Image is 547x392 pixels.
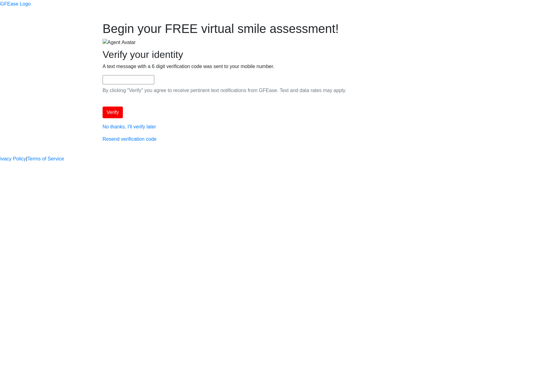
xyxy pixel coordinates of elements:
a: Terms of Service [27,155,64,163]
a: | [26,155,27,163]
h1: Begin your FREE virtual smile assessment! [103,21,444,36]
p: By clicking "Verify" you agree to receive pertinent text notifications from GFEase. Text and data... [103,87,444,94]
a: No thanks, I'll verify later [103,124,156,129]
p: A text message with a 6 digit verification code was sent to your mobile number. [103,63,444,70]
button: Verify [103,107,123,118]
img: Agent Avatar [103,39,136,46]
a: Resend verification code [103,136,156,142]
h2: Verify your identity [103,49,444,60]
